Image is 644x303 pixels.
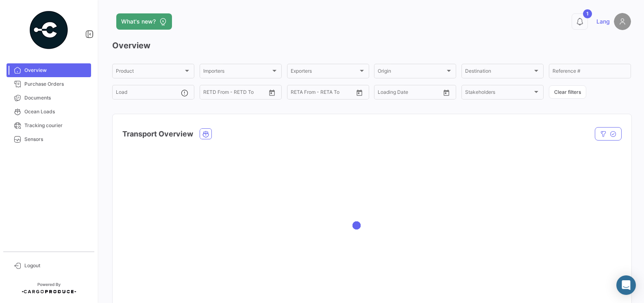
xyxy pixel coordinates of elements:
[28,10,69,50] img: powered-by.png
[112,40,631,51] h3: Overview
[220,91,250,96] input: To
[614,13,631,30] img: placeholder-user.png
[291,69,358,75] span: Exporters
[24,262,88,269] span: Logout
[203,91,215,96] input: From
[353,87,366,99] button: Open calendar
[116,69,183,75] span: Product
[24,108,88,115] span: Ocean Loads
[7,132,91,146] a: Sensors
[596,17,610,26] span: Lang
[24,67,88,74] span: Overview
[122,128,193,140] h4: Transport Overview
[291,91,302,96] input: From
[395,91,424,96] input: To
[378,91,389,96] input: From
[465,91,533,96] span: Stakeholders
[440,87,453,99] button: Open calendar
[7,119,91,132] a: Tracking courier
[121,17,156,26] span: What's new?
[200,129,211,139] button: Ocean
[465,69,533,75] span: Destination
[24,122,88,129] span: Tracking courier
[7,105,91,119] a: Ocean Loads
[308,91,337,96] input: To
[266,87,278,99] button: Open calendar
[7,91,91,105] a: Documents
[7,77,91,91] a: Purchase Orders
[24,94,88,102] span: Documents
[116,13,172,30] button: What's new?
[616,275,636,295] div: Abrir Intercom Messenger
[24,136,88,143] span: Sensors
[203,69,271,75] span: Importers
[24,80,88,88] span: Purchase Orders
[549,85,586,99] button: Clear filters
[378,69,445,75] span: Origin
[7,63,91,77] a: Overview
